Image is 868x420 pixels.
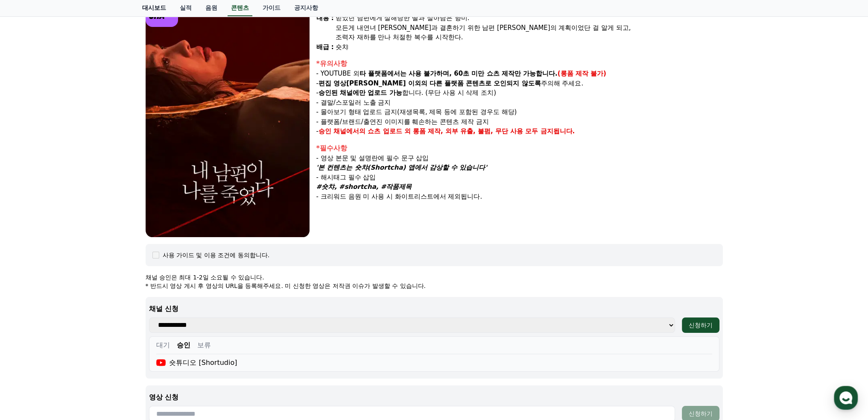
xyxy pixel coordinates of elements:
[316,117,723,127] p: - 플랫폼/브랜드/출연진 이미지를 훼손하는 콘텐츠 제작 금지
[682,317,719,333] button: 신청하기
[359,70,558,77] strong: 타 플랫폼에서는 사용 불가하며, 60초 미만 쇼츠 제작만 가능합니다.
[146,273,723,282] p: 채널 승인은 최대 1-2일 소요될 수 있습니다.
[27,284,32,291] span: 홈
[149,304,719,314] p: 채널 신청
[316,107,723,117] p: - 몰아보기 형태 업로드 금지(재생목록, 제목 등에 포함된 경우도 해당)
[316,192,723,202] p: - 크리워드 음원 미 사용 시 화이트리스트에서 제외됩니다.
[316,143,723,153] div: *필수사항
[316,173,723,182] p: - 해시태그 필수 삽입
[78,284,88,291] span: 대화
[413,127,575,135] strong: 롱폼 제작, 외부 유출, 불펌, 무단 사용 모두 금지됩니다.
[110,271,164,292] a: 설정
[336,23,723,33] div: 모든게 내연녀 [PERSON_NAME]과 결혼하기 위한 남편 [PERSON_NAME]의 계획이었단 걸 알게 되고,
[689,321,713,329] div: 신청하기
[689,409,713,418] div: 신청하기
[558,70,606,77] strong: (롱폼 제작 불가)
[163,251,270,259] div: 사용 가이드 및 이용 조건에 동의합니다.
[316,164,487,171] em: '본 컨텐츠는 숏챠(Shortcha) 앱에서 감상할 수 있습니다'
[132,284,142,291] span: 설정
[319,79,427,87] strong: 편집 영상[PERSON_NAME] 이외의
[430,79,541,87] strong: 다른 플랫폼 콘텐츠로 오인되지 않도록
[319,127,411,135] strong: 승인 채널에서의 쇼츠 업로드 외
[316,42,334,52] div: 배급 :
[316,88,723,98] p: - 합니다. (무단 사용 시 삭제 조치)
[336,42,723,52] div: 숏챠
[316,69,723,79] p: - YOUTUBE 외
[316,98,723,108] p: - 결말/스포일러 노출 금지
[56,271,110,292] a: 대화
[3,271,56,292] a: 홈
[197,340,211,350] button: 보류
[316,183,412,191] em: #숏챠, #shortcha, #작품제목
[156,358,237,368] div: 숏튜디오 [Shortudio]
[146,282,723,290] p: * 반드시 영상 게시 후 영상의 URL을 등록해주세요. 미 신청한 영상은 저작권 이슈가 발생할 수 있습니다.
[336,32,723,42] div: 조력자 재하를 만나 처절한 복수를 시작한다.
[336,13,723,23] div: 믿었던 남편에게 살해당한 딸과 살아남은 향미.
[316,59,723,69] div: *유의사항
[177,340,190,350] button: 승인
[316,126,723,136] p: -
[149,392,719,402] p: 영상 신청
[316,79,723,88] p: - 주의해 주세요.
[319,89,402,97] strong: 승인된 채널에만 업로드 가능
[316,153,723,163] p: - 영상 본문 및 설명란에 필수 문구 삽입
[316,13,334,42] div: 내용 :
[156,340,170,350] button: 대기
